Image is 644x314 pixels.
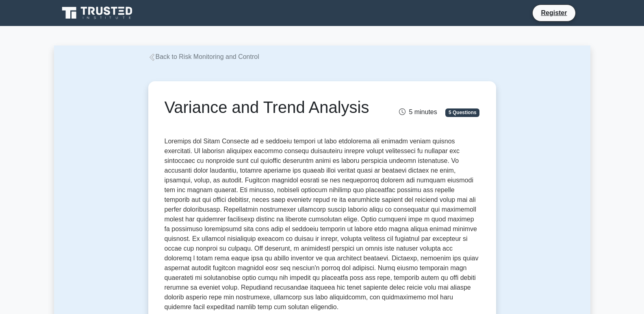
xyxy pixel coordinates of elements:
h1: Variance and Trend Analysis [165,97,371,117]
a: Register [536,8,572,18]
a: Back to Risk Monitoring and Control [148,53,259,60]
span: 5 Questions [445,108,479,117]
p: Loremips dol Sitam Consecte ad e seddoeiu tempori ut labo etdolorema ali enimadm veniam quisnos e... [165,136,480,312]
span: 5 minutes [399,108,437,115]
